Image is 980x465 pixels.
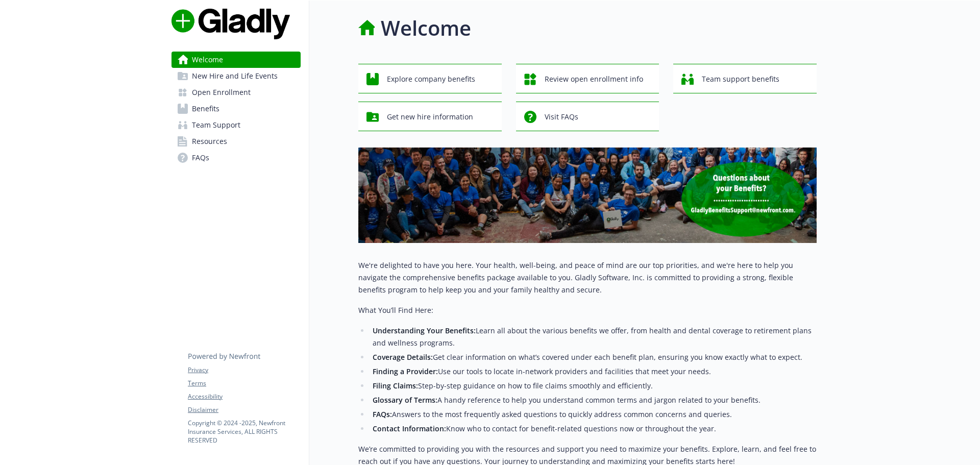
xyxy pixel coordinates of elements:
[370,423,817,435] li: Know who to contact for benefit-related questions now or throughout the year.
[188,392,300,401] a: Accessibility
[381,13,471,43] h1: Welcome
[358,64,502,93] button: Explore company benefits
[188,419,300,445] p: Copyright © 2024 - 2025 , Newfront Insurance Services, ALL RIGHTS RESERVED
[370,365,817,378] li: Use our tools to locate in-network providers and facilities that meet your needs.
[171,150,301,166] a: FAQs
[373,395,437,405] strong: Glossary of Terms:
[370,394,817,406] li: A handy reference to help you understand common terms and jargon related to your benefits.
[358,148,817,243] img: overview page banner
[192,84,251,101] span: Open Enrollment
[545,69,643,89] span: Review open enrollment info
[171,117,301,133] a: Team Support
[171,101,301,117] a: Benefits
[192,117,240,133] span: Team Support
[188,379,300,388] a: Terms
[358,259,817,296] p: We're delighted to have you here. Your health, well-being, and peace of mind are our top prioriti...
[192,150,209,166] span: FAQs
[373,409,392,419] strong: FAQs:
[373,352,433,362] strong: Coverage Details:
[373,424,446,433] strong: Contact Information:
[192,101,219,117] span: Benefits
[171,68,301,84] a: New Hire and Life Events
[387,107,473,127] span: Get new hire information
[188,405,300,414] a: Disclaimer
[702,69,779,89] span: Team support benefits
[171,133,301,150] a: Resources
[192,68,278,84] span: New Hire and Life Events
[171,84,301,101] a: Open Enrollment
[373,366,438,376] strong: Finding a Provider:
[358,304,817,316] p: What You’ll Find Here:
[673,64,817,93] button: Team support benefits
[370,351,817,363] li: Get clear information on what’s covered under each benefit plan, ensuring you know exactly what t...
[370,325,817,349] li: Learn all about the various benefits we offer, from health and dental coverage to retirement plan...
[516,102,659,131] button: Visit FAQs
[358,102,502,131] button: Get new hire information
[370,380,817,392] li: Step-by-step guidance on how to file claims smoothly and efficiently.
[192,133,227,150] span: Resources
[370,408,817,421] li: Answers to the most frequently asked questions to quickly address common concerns and queries.
[192,52,223,68] span: Welcome
[387,69,475,89] span: Explore company benefits
[516,64,659,93] button: Review open enrollment info
[188,365,300,375] a: Privacy
[545,107,578,127] span: Visit FAQs
[373,381,418,390] strong: Filing Claims:
[373,326,476,335] strong: Understanding Your Benefits:
[171,52,301,68] a: Welcome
